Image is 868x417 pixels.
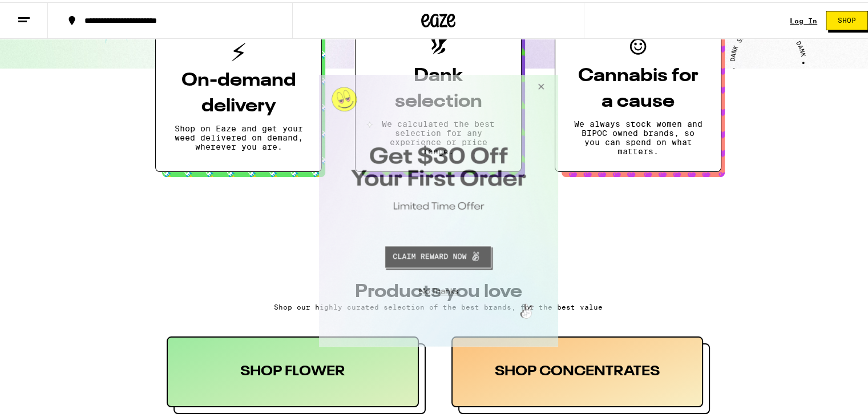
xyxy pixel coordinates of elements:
button: Cannabis for a causeWe always stock women and BIPOC owned brands, so you can spend on what matters. [555,6,721,170]
p: We always stock women and BIPOC owned brands, so you can spend on what matters. [574,117,703,154]
a: Log In [790,15,817,22]
button: SHOP FLOWER [167,334,426,412]
span: Hi. Need any help? [7,8,82,17]
div: SHOP CONCENTRATES [451,334,704,405]
p: Shop our highly curated selection of the best brands, for the best value [167,301,710,308]
button: Shop [826,9,868,28]
p: Shop on Eaze and get your weed delivered on demand, wherever you are. [174,122,303,149]
button: On-demand deliveryShop on Eaze and get your weed delivered on demand, wherever you are. [155,6,322,170]
span: Shop [838,15,856,22]
button: SHOP CONCENTRATES [451,334,710,412]
iframe: Modal Overlay Box Frame [319,73,558,344]
h3: On-demand delivery [174,66,303,117]
h3: PRODUCTS YOU LOVE [167,280,710,299]
h3: Cannabis for a cause [574,61,703,113]
div: SHOP FLOWER [167,334,419,405]
div: Modal Overlay Box [319,73,558,344]
h3: Dank selection [374,61,503,113]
